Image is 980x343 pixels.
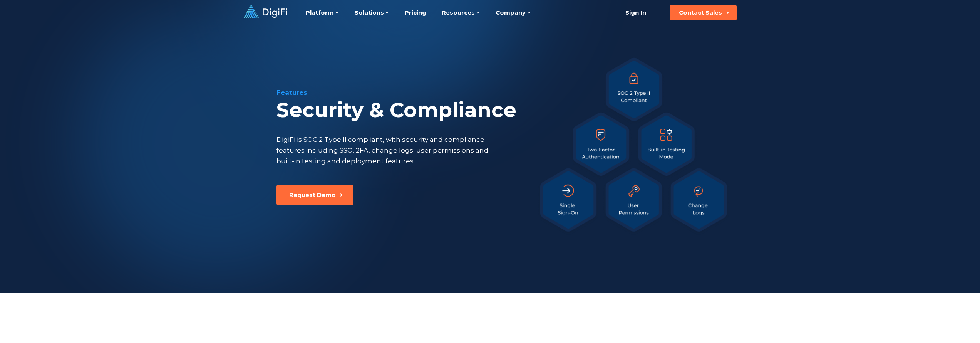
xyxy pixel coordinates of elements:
[276,88,530,97] div: Features
[276,134,495,166] div: DigiFi is SOC 2 Type II compliant, with security and compliance features including SSO, 2FA, chan...
[679,9,722,17] div: Contact Sales
[276,99,530,122] div: Security & Compliance
[276,185,353,205] button: Request Demo
[616,5,656,20] a: Sign In
[289,191,336,199] div: Request Demo
[670,5,737,20] button: Contact Sales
